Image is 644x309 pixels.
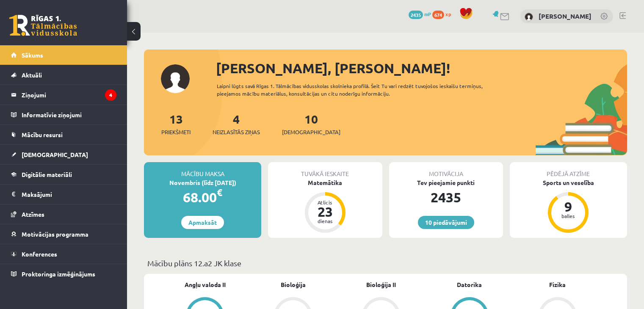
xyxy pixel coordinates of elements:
a: Informatīvie ziņojumi [11,105,116,124]
span: Konferences [22,250,57,258]
legend: Informatīvie ziņojumi [22,105,116,124]
a: 2435 mP [409,11,431,17]
i: 4 [105,89,116,101]
a: Atzīmes [11,204,116,224]
div: balles [556,213,581,218]
a: 4Neizlasītās ziņas [213,111,260,136]
a: Digitālie materiāli [11,165,116,184]
div: Sports un veselība [510,178,627,187]
a: Sports un veselība 9 balles [510,178,627,234]
p: Mācību plāns 12.a2 JK klase [147,257,624,269]
span: Priekšmeti [161,128,191,136]
a: Motivācijas programma [11,224,116,244]
a: Ziņojumi4 [11,85,116,105]
div: Novembris (līdz [DATE]) [144,178,261,187]
a: [DEMOGRAPHIC_DATA] [11,145,116,164]
a: 10[DEMOGRAPHIC_DATA] [282,111,340,136]
span: mP [424,11,431,17]
img: Viktorija Lastovska [525,13,533,21]
a: [PERSON_NAME] [539,12,591,20]
span: 674 [432,11,444,19]
span: Aktuāli [22,71,42,79]
a: Maksājumi [11,185,116,204]
span: Mācību resursi [22,131,63,138]
a: Rīgas 1. Tālmācības vidusskola [9,15,77,36]
div: Mācību maksa [144,162,261,178]
a: 13Priekšmeti [161,111,191,136]
a: Apmaksāt [181,216,224,229]
a: Aktuāli [11,65,116,85]
a: 10 piedāvājumi [418,216,474,229]
span: [DEMOGRAPHIC_DATA] [22,151,88,158]
span: Atzīmes [22,210,44,218]
a: Sākums [11,45,116,65]
a: Bioloģija II [366,280,396,289]
div: 68.00 [144,187,261,207]
span: [DEMOGRAPHIC_DATA] [282,128,340,136]
a: Datorika [457,280,482,289]
div: Atlicis [312,200,338,205]
div: Laipni lūgts savā Rīgas 1. Tālmācības vidusskolas skolnieka profilā. Šeit Tu vari redzēt tuvojošo... [217,82,507,97]
div: 2435 [389,187,503,207]
a: 674 xp [432,11,455,17]
a: Bioloģija [281,280,306,289]
a: Fizika [549,280,566,289]
span: xp [445,11,451,17]
span: Digitālie materiāli [22,171,72,178]
a: Mācību resursi [11,125,116,144]
div: dienas [312,218,338,223]
div: Tev pieejamie punkti [389,178,503,187]
span: Motivācijas programma [22,230,88,238]
span: € [217,186,222,199]
span: 2435 [409,11,423,19]
div: 9 [556,200,581,213]
div: [PERSON_NAME], [PERSON_NAME]! [216,58,627,78]
a: Matemātika Atlicis 23 dienas [268,178,382,234]
div: Pēdējā atzīme [510,162,627,178]
a: Proktoringa izmēģinājums [11,264,116,284]
div: Motivācija [389,162,503,178]
legend: Ziņojumi [22,85,116,105]
a: Konferences [11,244,116,264]
div: Matemātika [268,178,382,187]
span: Neizlasītās ziņas [213,128,260,136]
div: Tuvākā ieskaite [268,162,382,178]
legend: Maksājumi [22,185,116,204]
span: Sākums [22,51,43,59]
a: Angļu valoda II [185,280,226,289]
div: 23 [312,205,338,218]
span: Proktoringa izmēģinājums [22,270,95,278]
